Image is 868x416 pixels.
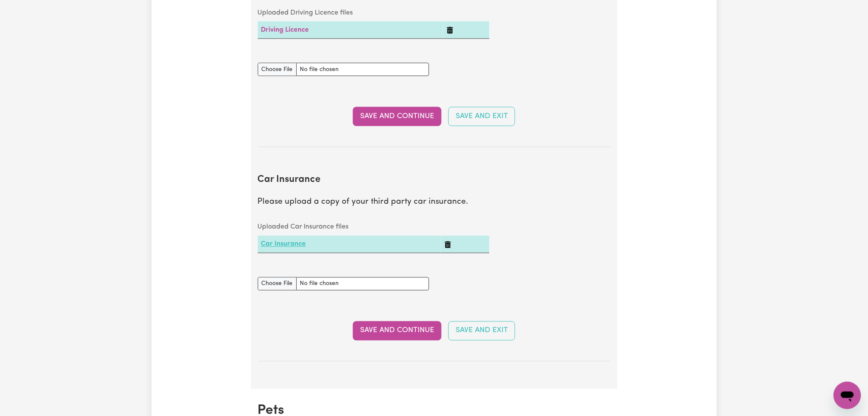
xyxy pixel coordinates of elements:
[448,107,515,126] button: Save and Exit
[353,107,441,126] button: Save and Continue
[258,219,489,236] caption: Uploaded Car Insurance files
[258,4,489,21] caption: Uploaded Driving Licence files
[258,196,611,209] p: Please upload a copy of your third party car insurance.
[834,382,861,409] iframe: Button to launch messaging window
[258,175,611,186] h2: Car Insurance
[448,321,515,340] button: Save and Exit
[353,321,441,340] button: Save and Continue
[261,27,309,33] a: Driving Licence
[261,241,306,248] a: Car Insurance
[447,25,453,35] button: Delete Driving Licence
[444,239,451,250] button: Delete Car Insurance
